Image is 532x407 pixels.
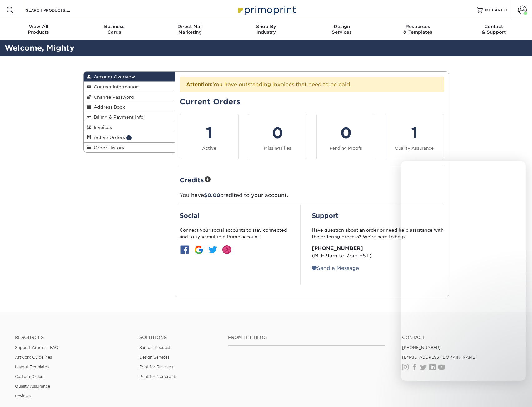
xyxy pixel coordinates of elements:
[202,146,216,150] small: Active
[91,84,139,89] span: Contact Information
[228,335,385,340] h4: From the Blog
[139,345,170,350] a: Sample Request
[456,24,532,29] span: Contact
[152,20,228,40] a: Direct MailMarketing
[15,365,49,369] a: Layout Templates
[380,20,456,40] a: Resources& Templates
[321,122,371,144] div: 0
[84,92,175,102] a: Change Password
[84,102,175,112] a: Address Book
[228,24,304,29] span: Shop By
[76,24,152,35] div: Cards
[389,122,440,144] div: 1
[15,384,50,389] a: Quality Assurance
[76,20,152,40] a: BusinessCards
[15,374,44,379] a: Custom Orders
[304,24,380,29] span: Design
[228,24,304,35] div: Industry
[330,146,362,150] small: Pending Proofs
[126,135,132,140] span: 1
[395,146,434,150] small: Quality Assurance
[184,122,235,144] div: 1
[84,132,175,142] a: Active Orders 1
[235,3,297,17] img: Primoprint
[304,20,380,40] a: DesignServices
[91,74,135,79] span: Account Overview
[264,146,291,150] small: Missing Files
[180,77,444,92] div: You have outstanding invoices that need to be paid.
[15,345,58,350] a: Support Articles | FAQ
[312,227,444,240] p: Have question about an order or need help assistance with the ordering process? We’re here to help:
[2,388,53,405] iframe: Google Customer Reviews
[252,122,303,144] div: 0
[316,114,375,159] a: 0 Pending Proofs
[15,335,130,340] h4: Resources
[456,24,532,35] div: & Support
[84,112,175,122] a: Billing & Payment Info
[380,24,456,29] span: Resources
[180,97,444,106] h2: Current Orders
[312,245,444,260] p: (M-F 9am to 7pm EST)
[204,192,220,198] span: $0.00
[152,24,228,35] div: Marketing
[91,135,125,140] span: Active Orders
[228,20,304,40] a: Shop ByIndustry
[312,245,363,251] strong: [PHONE_NUMBER]
[312,212,444,219] h2: Support
[180,175,444,184] h2: Credits
[504,8,507,12] span: 0
[84,122,175,132] a: Invoices
[91,115,143,120] span: Billing & Payment Info
[180,245,190,255] img: btn-facebook.jpg
[139,355,169,360] a: Design Services
[248,114,307,159] a: 0 Missing Files
[194,245,204,255] img: btn-google.jpg
[180,212,289,219] h2: Social
[91,95,134,100] span: Change Password
[139,365,173,369] a: Print for Resellers
[91,105,125,110] span: Address Book
[511,386,526,401] iframe: Intercom live chat
[208,245,218,255] img: btn-twitter.jpg
[84,72,175,82] a: Account Overview
[15,355,52,360] a: Artwork Guidelines
[401,161,526,381] iframe: Intercom live chat
[139,374,177,379] a: Print for Nonprofits
[139,335,219,340] h4: Solutions
[312,265,359,271] a: Send a Message
[186,81,213,87] strong: Attention:
[385,114,444,159] a: 1 Quality Assurance
[304,24,380,35] div: Services
[91,145,125,150] span: Order History
[222,245,232,255] img: btn-dribbble.jpg
[76,24,152,29] span: Business
[180,114,239,159] a: 1 Active
[456,20,532,40] a: Contact& Support
[152,24,228,29] span: Direct Mail
[91,125,112,130] span: Invoices
[84,143,175,152] a: Order History
[485,7,503,13] span: MY CART
[84,82,175,92] a: Contact Information
[380,24,456,35] div: & Templates
[180,192,444,199] p: You have credited to your account.
[180,227,289,240] p: Connect your social accounts to stay connected and to sync multiple Primo accounts!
